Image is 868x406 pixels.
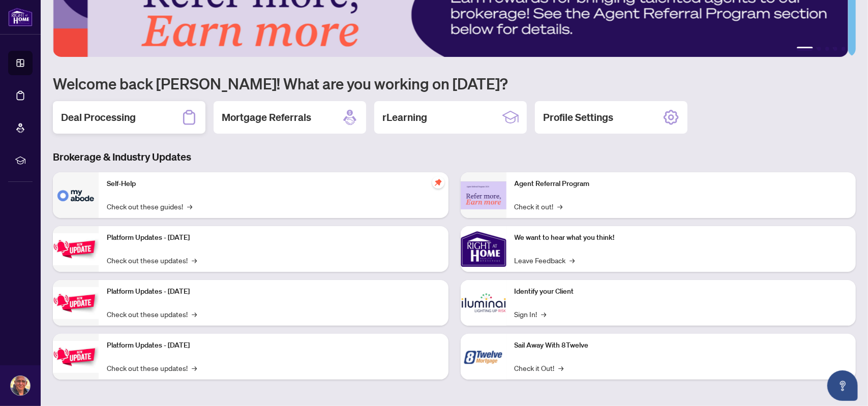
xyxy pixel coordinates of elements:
[543,110,613,124] h2: Profile Settings
[542,308,547,320] span: →
[515,308,547,320] a: Sign In!→
[61,110,136,124] h2: Deal Processing
[558,201,563,212] span: →
[432,176,444,189] span: pushpin
[107,255,197,266] a: Check out these updates!→
[222,110,311,124] h2: Mortgage Referrals
[515,255,575,266] a: Leave Feedback→
[515,340,848,351] p: Sail Away With 8Twelve
[192,255,197,266] span: →
[461,280,506,326] img: Identify your Client
[53,341,99,373] img: Platform Updates - June 23, 2025
[53,233,99,265] img: Platform Updates - July 21, 2025
[382,110,427,124] h2: rLearning
[107,178,440,190] p: Self-Help
[461,226,506,272] img: We want to hear what you think!
[461,181,506,209] img: Agent Referral Program
[797,47,813,51] button: 1
[515,178,848,190] p: Agent Referral Program
[107,362,197,373] a: Check out these updates!→
[515,232,848,243] p: We want to hear what you think!
[833,47,837,51] button: 4
[825,47,829,51] button: 3
[107,308,197,320] a: Check out these updates!→
[515,362,564,373] a: Check it Out!→
[461,334,506,380] img: Sail Away With 8Twelve
[827,370,858,401] button: Open asap
[8,8,33,26] img: logo
[187,201,192,212] span: →
[570,255,575,266] span: →
[53,74,856,93] h1: Welcome back [PERSON_NAME]! What are you working on [DATE]?
[515,201,563,212] a: Check it out!→
[53,150,856,164] h3: Brokerage & Industry Updates
[107,286,440,297] p: Platform Updates - [DATE]
[107,201,192,212] a: Check out these guides!→
[817,47,821,51] button: 2
[559,362,564,373] span: →
[515,286,848,297] p: Identify your Client
[53,172,99,218] img: Self-Help
[842,47,846,51] button: 5
[192,308,197,320] span: →
[11,376,30,395] img: Profile Icon
[107,232,440,243] p: Platform Updates - [DATE]
[107,340,440,351] p: Platform Updates - [DATE]
[53,287,99,319] img: Platform Updates - July 8, 2025
[192,362,197,373] span: →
